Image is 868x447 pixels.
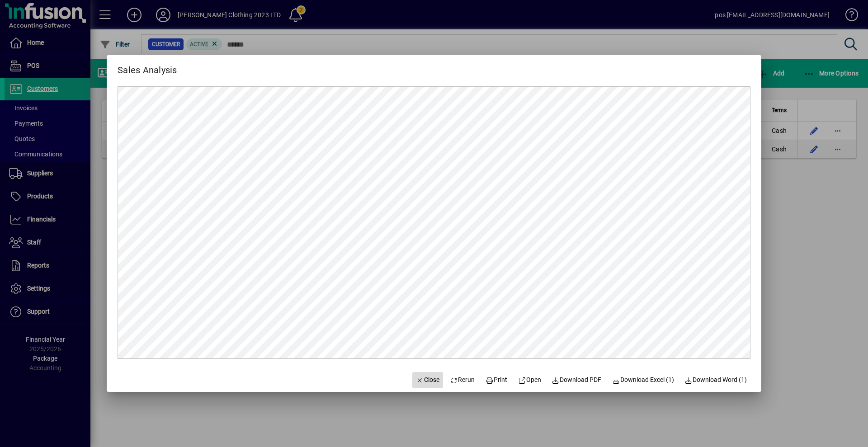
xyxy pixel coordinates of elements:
[486,375,507,385] span: Print
[518,375,541,385] span: Open
[548,372,605,388] a: Download PDF
[412,372,443,388] button: Close
[107,55,188,77] h2: Sales Analysis
[450,375,475,385] span: Rerun
[612,375,674,385] span: Download Excel (1)
[482,372,511,388] button: Print
[685,375,747,385] span: Download Word (1)
[609,372,678,388] button: Download Excel (1)
[416,375,439,385] span: Close
[552,375,602,385] span: Download PDF
[514,372,545,388] a: Open
[681,372,751,388] button: Download Word (1)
